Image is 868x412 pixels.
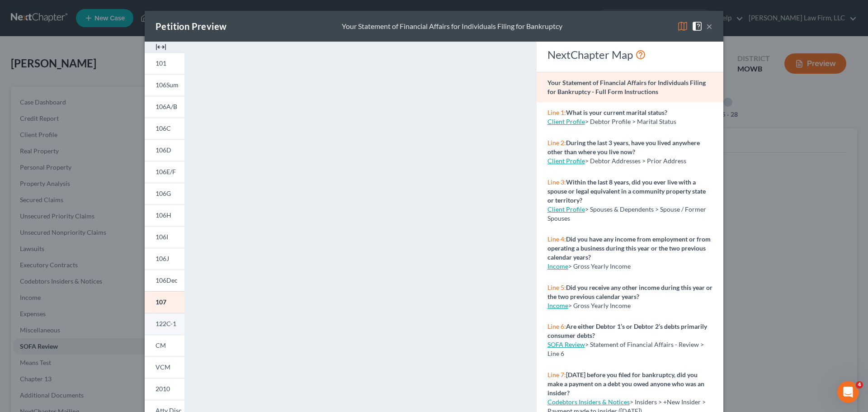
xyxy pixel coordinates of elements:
[547,139,566,147] span: Line 2:
[547,178,706,204] strong: Within the last 8 years, did you ever live with a spouse or legal equivalent in a community prope...
[145,270,184,291] a: 106Dec
[145,161,184,183] a: 106E/F
[156,20,226,33] div: Petition Preview
[145,226,184,248] a: 106I
[706,21,712,32] button: ×
[156,42,166,52] img: expand-e0f6d898513216a626fdd78e52531dac95497ffd26381d4c15ee2fc46db09dca.svg
[547,341,585,348] a: SOFA Review
[156,211,171,219] span: 106H
[547,139,700,156] strong: During the last 3 years, have you lived anywhere other than where you live now?
[547,79,706,95] strong: Your Statement of Financial Affairs for Individuals Filing for Bankruptcy - Full Form Instructions
[547,109,566,116] span: Line 1:
[342,21,562,32] div: Your Statement of Financial Affairs for Individuals Filing for Bankruptcy
[547,157,585,165] a: Client Profile
[547,235,566,243] span: Line 4:
[547,262,568,270] a: Income
[156,276,178,284] span: 106Dec
[145,118,184,139] a: 106C
[156,298,166,306] span: 107
[156,385,170,393] span: 2010
[585,157,686,165] span: > Debtor Addresses > Prior Address
[547,284,566,291] span: Line 5:
[156,146,171,154] span: 106D
[547,398,630,406] a: Codebtors Insiders & Notices
[156,341,166,349] span: CM
[547,118,585,125] a: Client Profile
[156,189,171,197] span: 106G
[145,378,184,400] a: 2010
[145,96,184,118] a: 106A/B
[145,335,184,356] a: CM
[692,21,703,32] img: help-close-5ba153eb36485ed6c1ea00a893f15db1cb9b99d6cae46e1a8edb6c62d00a1a76.svg
[837,381,859,403] iframe: Intercom live chat
[156,81,179,89] span: 106Sum
[547,284,712,300] strong: Did you receive any other income during this year or the two previous calendar years?
[585,118,676,125] span: > Debtor Profile > Marital Status
[547,47,712,62] div: NextChapter Map
[547,322,707,339] strong: Are either Debtor 1’s or Debtor 2’s debts primarily consumer debts?
[145,74,184,96] a: 106Sum
[547,205,706,222] span: > Spouses & Dependents > Spouse / Former Spouses
[156,363,170,371] span: VCM
[677,21,688,32] img: map-eea8200ae884c6f1103ae1953ef3d486a96c86aabb227e865a55264e3737af1f.svg
[547,322,566,330] span: Line 6:
[145,52,184,74] a: 101
[568,302,631,309] span: > Gross Yearly Income
[156,255,169,262] span: 106J
[156,103,177,110] span: 106A/B
[145,313,184,335] a: 122C-1
[568,262,631,270] span: > Gross Yearly Income
[547,371,704,397] strong: [DATE] before you filed for bankruptcy, did you make a payment on a debt you owed anyone who was ...
[156,124,171,132] span: 106C
[547,302,568,309] a: Income
[566,109,667,116] strong: What is your current marital status?
[547,235,711,261] strong: Did you have any income from employment or from operating a business during this year or the two ...
[145,291,184,313] a: 107
[156,320,176,327] span: 122C-1
[547,371,566,379] span: Line 7:
[145,183,184,204] a: 106G
[547,178,566,186] span: Line 3:
[547,341,704,357] span: > Statement of Financial Affairs - Review > Line 6
[547,205,585,213] a: Client Profile
[156,233,168,241] span: 106I
[145,204,184,226] a: 106H
[145,356,184,378] a: VCM
[145,139,184,161] a: 106D
[156,168,176,175] span: 106E/F
[156,59,166,67] span: 101
[145,248,184,270] a: 106J
[856,381,863,388] span: 4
